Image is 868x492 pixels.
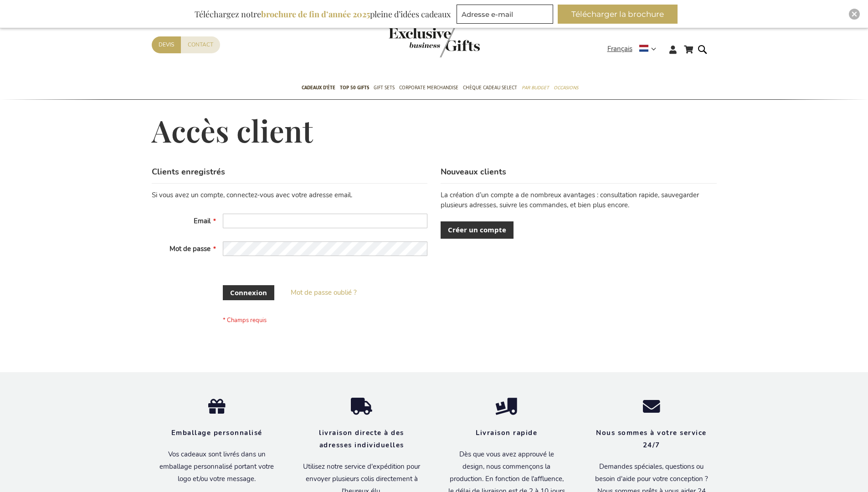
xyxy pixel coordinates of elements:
[476,428,537,437] strong: Livraison rapide
[596,428,707,450] strong: Nous sommes à votre service 24/7
[223,285,274,300] button: Connexion
[340,83,369,92] span: TOP 50 Gifts
[389,27,434,57] a: store logo
[441,190,716,210] p: La création d’un compte a de nombreux avantages : consultation rapide, sauvegarder plusieurs adre...
[291,288,357,297] a: Mot de passe oublié ?
[319,428,404,450] strong: livraison directe à des adresses individuelles
[554,83,578,92] span: Occasions
[152,36,181,53] a: Devis
[522,83,549,92] span: Par budget
[441,166,506,177] strong: Nouveaux clients
[457,5,553,24] input: Adresse e-mail
[194,216,211,225] span: Email
[389,27,480,57] img: Exclusive Business gifts logo
[399,77,458,100] a: Corporate Merchandise
[441,221,514,238] a: Créer un compte
[558,5,678,24] button: Télécharger la brochure
[181,36,220,53] a: Contact
[158,448,276,485] p: Vos cadeaux sont livrés dans un emballage personnalisé portant votre logo et/ou votre message.
[302,77,335,100] a: Cadeaux D'Éte
[554,77,578,100] a: Occasions
[230,288,267,297] span: Connexion
[463,77,517,100] a: Chèque Cadeau Select
[223,214,427,228] input: Email
[169,244,211,253] span: Mot de passe
[152,166,225,177] strong: Clients enregistrés
[457,5,556,26] form: marketing offers and promotions
[152,111,313,150] span: Accès client
[852,11,857,17] img: Close
[399,83,458,92] span: Corporate Merchandise
[374,77,395,100] a: Gift Sets
[302,83,335,92] span: Cadeaux D'Éte
[190,5,455,24] div: Téléchargez notre pleine d’idées cadeaux
[291,288,357,297] span: Mot de passe oublié ?
[374,83,395,92] span: Gift Sets
[607,44,632,54] span: Français
[849,9,860,20] div: Close
[152,190,427,200] div: Si vous avez un compte, connectez-vous avec votre adresse email.
[340,77,369,100] a: TOP 50 Gifts
[261,9,370,20] b: brochure de fin d’année 2025
[448,225,506,235] span: Créer un compte
[522,77,549,100] a: Par budget
[171,428,262,437] strong: Emballage personnalisé
[463,83,517,92] span: Chèque Cadeau Select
